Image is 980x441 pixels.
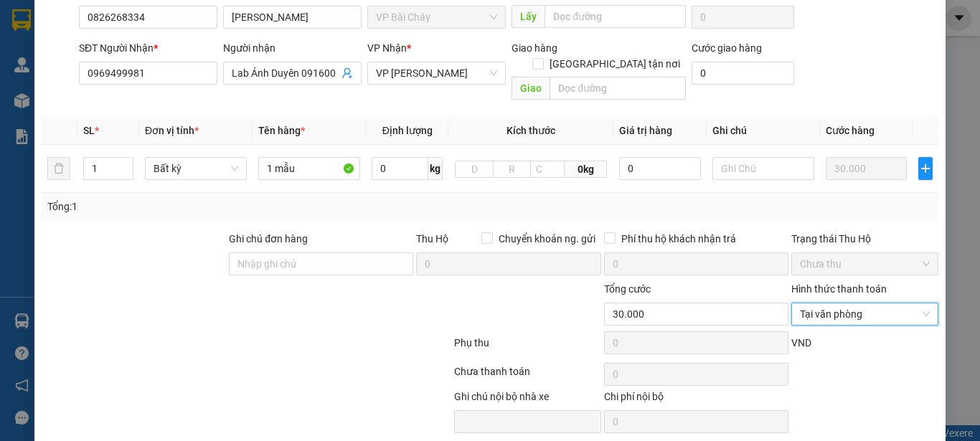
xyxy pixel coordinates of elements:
input: Ghi Chú [712,157,814,180]
span: 0kg [565,161,607,178]
strong: 0888 827 827 - 0848 827 827 [34,67,148,93]
div: SĐT Người Nhận [79,40,217,56]
span: Tên hàng [258,125,305,136]
input: VD: Bàn, Ghế [258,157,360,180]
input: Cước lấy hàng [692,6,794,29]
input: Dọc đường [545,5,686,28]
span: Chuyển khoản ng. gửi [493,231,601,247]
span: plus [919,163,932,174]
div: Người nhận [223,40,362,56]
span: Giao hàng [512,42,557,54]
label: Ghi chú đơn hàng [229,233,308,245]
span: Gửi hàng Hạ Long: Hotline: [17,96,142,134]
span: SL [83,125,95,136]
span: Định lượng [382,125,433,136]
span: Giá trị hàng [619,125,672,136]
span: user-add [341,67,353,79]
span: Tổng cước [604,283,651,295]
label: Cước giao hàng [692,42,762,54]
div: Trạng thái Thu Hộ [791,231,938,247]
span: Tại văn phòng [800,303,930,325]
div: Chưa thanh toán [453,364,603,389]
input: 0 [826,157,907,180]
input: Dọc đường [550,77,686,100]
span: VP Dương Đình Nghệ [376,62,497,84]
input: Cước giao hàng [692,62,794,85]
span: Kích thước [507,125,555,136]
strong: Công ty TNHH Phúc Xuyên [19,7,139,38]
span: Bất kỳ [154,158,238,179]
span: VND [791,337,811,348]
div: Ghi chú nội bộ nhà xe [454,389,601,410]
span: Lấy [512,5,545,28]
span: VP Bãi Cháy [376,6,497,28]
span: Phí thu hộ khách nhận trả [616,231,742,247]
th: Ghi chú [707,117,820,145]
button: delete [47,157,70,180]
span: [GEOGRAPHIC_DATA] tận nơi [544,56,686,72]
input: R [493,161,532,178]
div: Tổng: 1 [47,199,380,214]
span: Đơn vị tính [145,125,199,136]
label: Hình thức thanh toán [791,283,887,295]
div: Phụ thu [453,335,603,360]
input: Ghi chú đơn hàng [229,252,413,275]
span: Gửi hàng [GEOGRAPHIC_DATA]: Hotline: [11,42,149,93]
button: plus [918,157,933,180]
strong: 024 3236 3236 - [11,54,149,80]
input: D [455,161,494,178]
span: Thu Hộ [416,233,448,245]
div: Chi phí nội bộ [604,389,788,410]
span: kg [428,157,443,180]
span: Giao [512,77,550,100]
input: C [530,161,565,178]
span: VP Nhận [367,42,407,54]
span: Cước hàng [826,125,875,136]
span: Chưa thu [800,253,930,275]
